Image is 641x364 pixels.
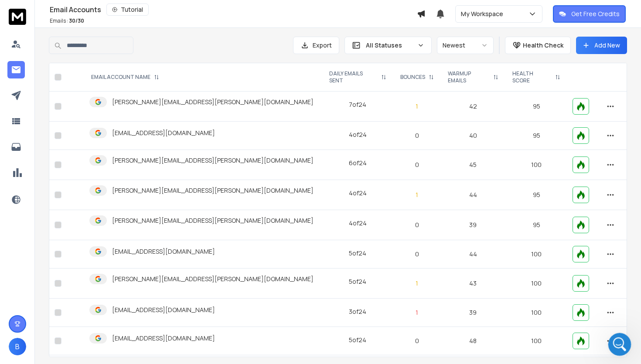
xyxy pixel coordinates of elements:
div: 4 of 24 [349,219,367,228]
p: [EMAIL_ADDRESS][DOMAIN_NAME] [112,129,215,137]
p: 1 [399,102,436,111]
div: 4 of 24 [349,189,367,197]
p: Emails : [50,17,84,24]
button: Health Check [505,37,571,54]
p: [EMAIL_ADDRESS][DOMAIN_NAME] [112,306,215,314]
p: BOUNCES [400,74,425,81]
td: 44 [441,180,506,210]
div: Yes, I can see that there are only 45 emails left to send in the second step. Unfortunately you w... [7,15,143,204]
td: 100 [505,269,567,299]
p: 1 [399,191,436,199]
div: Lakshita says… [7,15,167,211]
td: 100 [505,327,567,355]
div: 3 of 24 [349,307,366,316]
div: EMAIL ACCOUNT NAME [91,74,159,81]
div: Got it, let me know if you need anything else! [7,265,143,293]
p: 0 [399,250,436,259]
div: 5 of 24 [349,277,366,286]
p: HEALTH SCORE [512,70,552,84]
div: for now I have removed company name spintax from the email body for now [38,216,160,233]
p: [PERSON_NAME][EMAIL_ADDRESS][PERSON_NAME][DOMAIN_NAME] [112,275,314,283]
button: Start recording [55,286,62,293]
p: 1 [399,308,436,317]
button: Send a message… [150,282,164,296]
p: My Workspace [461,10,507,18]
p: Health Check [523,41,563,50]
div: 6 of 24 [349,159,367,167]
td: 100 [505,150,567,180]
button: Emoji picker [27,286,34,293]
div: so it wont hamper anything [69,239,167,259]
button: Home [136,3,153,20]
div: Email Accounts [50,3,417,16]
td: 95 [505,180,567,210]
p: [PERSON_NAME][EMAIL_ADDRESS][PERSON_NAME][DOMAIN_NAME] [112,186,314,195]
div: for now I have removed company name spintax from the email body for now [31,211,167,238]
div: 7 of 24 [349,100,366,109]
button: Upload attachment [14,286,20,293]
button: Newest [437,37,494,54]
p: [PERSON_NAME][EMAIL_ADDRESS][PERSON_NAME][DOMAIN_NAME] [112,98,314,106]
button: B [9,338,26,355]
div: Yes, I can see that there are only 45 emails left to send in the second step. Unfortunately you w... [14,20,136,97]
td: 42 [441,92,506,122]
td: 100 [505,240,567,269]
iframe: Intercom live chat [608,333,631,356]
span: 30 / 30 [69,17,84,24]
button: Add New [576,37,627,54]
img: Profile image for Lakshita [25,5,39,19]
p: Active [42,11,60,20]
td: 100 [505,299,567,327]
td: 39 [441,299,506,327]
td: 95 [505,92,567,122]
td: 43 [441,269,506,299]
div: Bharat says… [7,239,167,265]
button: Tutorial [106,3,149,16]
p: 0 [399,131,436,140]
div: 5 of 24 [349,249,366,258]
textarea: Message… [7,267,167,282]
p: 0 [399,221,436,229]
button: Get Free Credits [553,5,626,23]
td: 45 [441,150,506,180]
p: DAILY EMAILS SENT [329,70,378,84]
td: 95 [505,210,567,240]
p: 1 [399,279,436,288]
p: [PERSON_NAME][EMAIL_ADDRESS][PERSON_NAME][DOMAIN_NAME] [112,216,314,225]
div: Close [153,3,169,19]
div: so it wont hamper anything [76,245,160,253]
div: 4 of 24 [349,130,367,139]
div: Bharat says… [7,211,167,239]
button: Export [293,37,339,54]
p: Get Free Credits [571,10,620,18]
td: 95 [505,122,567,150]
td: 48 [441,327,506,355]
p: WARMUP EMAILS [448,70,490,84]
p: [EMAIL_ADDRESS][DOMAIN_NAME] [112,334,215,343]
div: Lakshita says… [7,265,167,300]
td: 44 [441,240,506,269]
p: 0 [399,160,436,169]
button: Gif picker [41,286,48,293]
p: [PERSON_NAME][EMAIL_ADDRESS][PERSON_NAME][DOMAIN_NAME] [112,156,314,165]
div: 5 of 24 [349,336,366,344]
p: 0 [399,337,436,345]
td: 39 [441,210,506,240]
div: What you can do now is: Pause the campaign -> Edit the lead list in your CSV file -> Upload the l... [14,102,136,127]
td: 40 [441,122,506,150]
p: All Statuses [366,41,414,50]
h1: [PERSON_NAME] [42,4,99,11]
p: [EMAIL_ADDRESS][DOMAIN_NAME] [112,247,215,256]
button: go back [6,3,22,20]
